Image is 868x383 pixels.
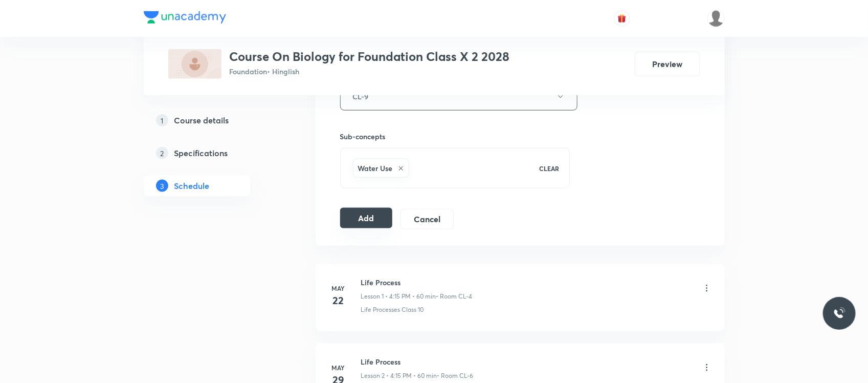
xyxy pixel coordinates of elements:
[617,14,627,23] img: avatar
[340,208,393,228] button: Add
[635,52,700,76] button: Preview
[144,143,283,163] a: 2Specifications
[361,277,473,288] h6: Life Process
[168,49,221,79] img: A863E9D4-6965-4A19-B612-210198DD524D_plus.png
[156,147,168,159] p: 2
[174,180,210,192] h5: Schedule
[361,292,436,301] p: Lesson 1 • 4:15 PM • 60 min
[340,82,577,111] button: CL-9
[437,371,474,380] p: • Room CL-6
[361,371,437,380] p: Lesson 2 • 4:15 PM • 60 min
[230,49,510,64] h3: Course On Biology for Foundation Class X 2 2028
[328,363,349,372] h6: May
[174,147,228,159] h5: Specifications
[144,110,283,131] a: 1Course details
[539,164,559,173] p: CLEAR
[144,11,226,26] a: Company Logo
[614,10,630,27] button: avatar
[400,209,453,229] button: Cancel
[361,305,424,314] p: Life Processes Class 10
[328,284,349,293] h6: May
[340,131,570,142] h6: Sub-concepts
[174,114,229,126] h5: Course details
[436,292,473,301] p: • Room CL-4
[230,66,510,77] p: Foundation • Hinglish
[328,293,349,308] h4: 22
[156,180,168,192] p: 3
[358,163,393,174] h6: Water Use
[361,356,474,367] h6: Life Process
[707,10,725,27] img: Dipti
[144,11,226,24] img: Company Logo
[833,307,845,320] img: ttu
[156,114,168,126] p: 1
